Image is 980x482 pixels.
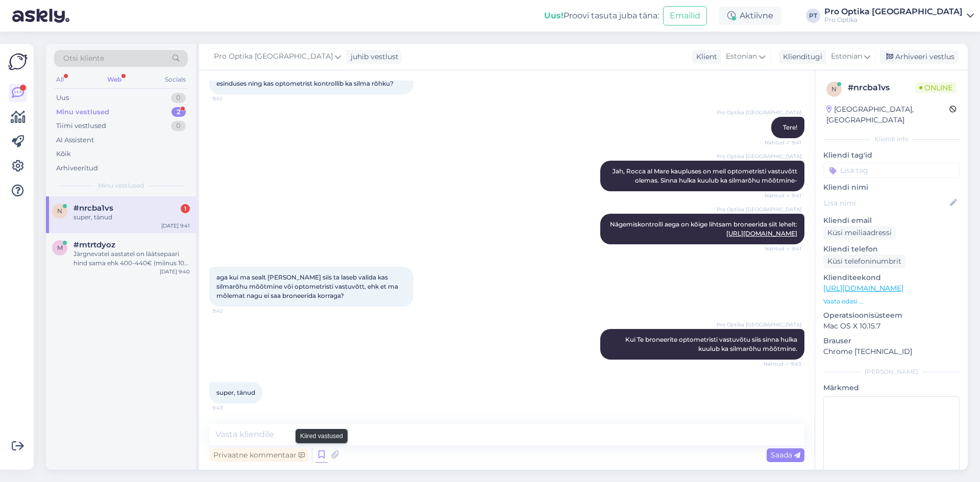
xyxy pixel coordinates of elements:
div: Küsi telefoninumbrit [823,255,905,268]
b: Uus! [544,11,563,20]
div: # nrcba1vs [848,82,915,94]
div: Järgnevatel aastatel on läätsepaari hind sama ehk 400-440€ (miinus 10% kliendisoodustus) kuid jär... [73,249,190,268]
span: Nähtud ✓ 9:41 [763,139,801,146]
span: super, tänud [216,389,255,396]
div: Arhiveeritud [56,163,98,173]
span: Nähtud ✓ 9:41 [763,192,801,199]
div: All [54,73,66,86]
div: 0 [171,121,186,131]
span: #nrcba1vs [73,204,113,213]
p: Klienditeekond [823,272,960,283]
div: 0 [171,93,186,103]
span: 9:43 [212,404,251,412]
a: [URL][DOMAIN_NAME] [726,230,797,237]
span: Minu vestlused [98,181,144,190]
span: Saada [771,450,800,460]
span: #mtrtdyoz [73,240,115,249]
span: Kui Te broneerite optometristi vastuvõtu siis sinna hulka kuulub ka silmarõhu mõõtmine. [625,336,799,352]
span: m [57,244,63,251]
div: Arhiveeri vestlus [880,50,959,64]
span: 9:41 [212,95,251,103]
div: Pro Optika [824,16,963,24]
input: Lisa tag [823,163,960,178]
div: Proovi tasuta juba täna: [544,10,659,22]
span: Estonian [831,51,862,62]
div: Pro Optika [GEOGRAPHIC_DATA] [824,8,963,16]
p: Kliendi email [823,215,960,226]
div: Web [105,73,124,86]
p: Kliendi nimi [823,182,960,193]
div: Küsi meiliaadressi [823,226,896,240]
div: 2 [171,107,186,117]
span: Otsi kliente [63,53,104,64]
div: 1 [181,204,190,213]
span: Nähtud ✓ 9:43 [763,360,801,368]
div: [DATE] 9:41 [161,222,190,230]
p: Mac OS X 10.15.7 [823,321,960,332]
span: Nägemiskontrolli aega on kõige lihtsam broneerida siit lehelt: [610,220,797,237]
div: Kliendi info [823,135,960,144]
p: Brauser [823,336,960,346]
p: Chrome [TECHNICAL_ID] [823,346,960,357]
div: super, tänud [73,213,190,222]
span: Pro Optika [GEOGRAPHIC_DATA] [717,109,801,116]
span: Pro Optika [GEOGRAPHIC_DATA] [717,153,801,160]
div: Uus [56,93,69,103]
span: Jah, Rocca al Mare kaupluses on meil optometristi vastuvõtt olemas. Sinna hulka kuulub ka silmarõ... [612,167,799,184]
p: Kliendi telefon [823,244,960,255]
span: Pro Optika [GEOGRAPHIC_DATA] [717,206,801,213]
span: n [831,85,837,93]
div: [GEOGRAPHIC_DATA], [GEOGRAPHIC_DATA] [826,104,949,125]
div: juhib vestlust [347,52,399,62]
img: Askly Logo [8,52,28,71]
div: Tiimi vestlused [56,121,106,131]
p: Operatsioonisüsteem [823,310,960,321]
span: Tere! [783,123,797,131]
div: Kõik [56,149,71,159]
div: Minu vestlused [56,107,109,117]
p: Kliendi tag'id [823,150,960,161]
div: Socials [163,73,188,86]
p: Märkmed [823,383,960,393]
div: AI Assistent [56,135,94,145]
span: 9:42 [212,307,251,315]
div: Klient [692,52,717,62]
button: Emailid [663,6,707,26]
span: Online [915,82,957,93]
a: [URL][DOMAIN_NAME] [823,284,903,293]
a: Pro Optika [GEOGRAPHIC_DATA]Pro Optika [824,8,974,24]
div: PT [806,9,820,23]
div: Privaatne kommentaar [209,448,309,462]
span: Nähtud ✓ 9:41 [763,245,801,252]
small: Kiired vastused [300,432,343,441]
input: Lisa nimi [824,197,948,209]
div: [PERSON_NAME] [823,367,960,376]
span: Pro Optika [GEOGRAPHIC_DATA] [717,321,801,328]
div: [DATE] 9:40 [160,268,190,275]
span: Estonian [726,51,757,62]
span: aga kui ma sealt [PERSON_NAME] siis ta laseb valida kas silmarõhu mõõtmine või optometristi vastu... [216,273,400,299]
p: Vaata edasi ... [823,297,960,306]
span: n [57,207,62,215]
span: Pro Optika [GEOGRAPHIC_DATA] [214,51,333,62]
div: Aktiivne [719,7,781,25]
div: Klienditugi [779,52,822,62]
